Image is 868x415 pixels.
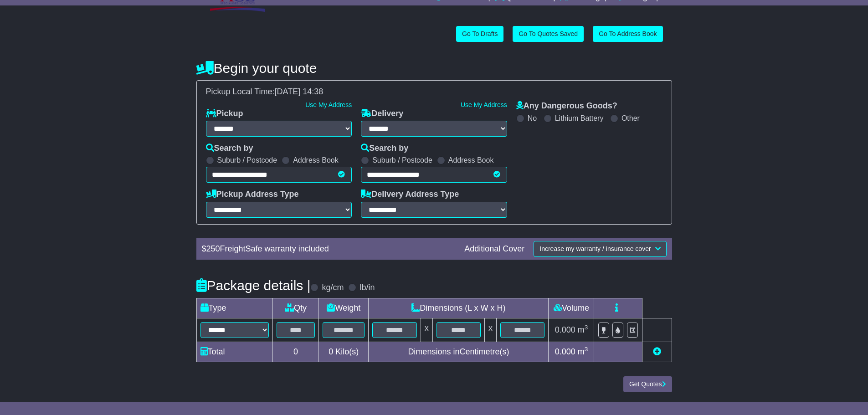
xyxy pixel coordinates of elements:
[369,298,549,318] td: Dimensions (L x W x H)
[322,283,344,293] label: kg/cm
[206,143,253,154] label: Search by
[197,244,460,254] div: $ FreightSafe warranty included
[578,347,588,356] span: m
[196,298,272,318] td: Type
[275,87,324,96] span: [DATE] 14:38
[272,342,319,362] td: 0
[319,342,369,362] td: Kilo(s)
[319,298,369,318] td: Weight
[534,241,666,257] button: Increase my warranty / insurance cover
[372,156,432,164] label: Suburb / Postcode
[621,114,640,123] label: Other
[196,342,272,362] td: Total
[585,324,588,331] sup: 3
[329,347,333,356] span: 0
[461,101,507,108] a: Use My Address
[593,26,663,42] a: Go To Address Book
[272,298,319,318] td: Qty
[361,190,459,200] label: Delivery Address Type
[555,325,575,334] span: 0.000
[361,109,403,119] label: Delivery
[585,346,588,353] sup: 3
[369,342,549,362] td: Dimensions in Centimetre(s)
[448,156,494,164] label: Address Book
[653,347,661,356] a: Add new item
[217,156,277,164] label: Suburb / Postcode
[361,143,408,154] label: Search by
[513,26,584,42] a: Go To Quotes Saved
[539,245,651,252] span: Increase my warranty / insurance cover
[623,376,672,392] button: Get Quotes
[206,190,299,200] label: Pickup Address Type
[206,244,220,253] span: 250
[305,101,352,108] a: Use My Address
[456,26,503,42] a: Go To Drafts
[421,318,432,342] td: x
[549,298,594,318] td: Volume
[528,114,537,123] label: No
[460,244,529,254] div: Additional Cover
[293,156,339,164] label: Address Book
[201,87,667,97] div: Pickup Local Time:
[516,101,617,111] label: Any Dangerous Goods?
[360,283,375,293] label: lb/in
[555,114,604,123] label: Lithium Battery
[485,318,497,342] td: x
[578,325,588,334] span: m
[206,109,243,119] label: Pickup
[196,61,672,76] h4: Begin your quote
[555,347,575,356] span: 0.000
[196,278,311,293] h4: Package details |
